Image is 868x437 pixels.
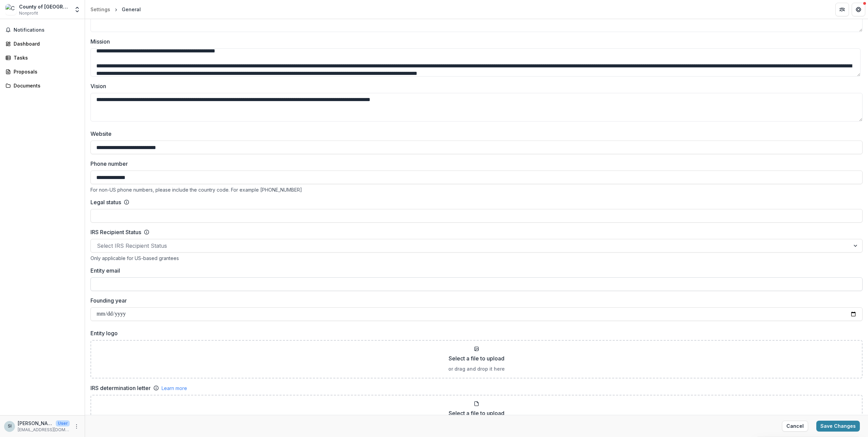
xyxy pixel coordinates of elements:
div: Tasks [14,54,77,61]
span: Nonprofit [19,10,38,16]
div: General [122,6,141,13]
button: Get Help [852,3,865,16]
a: Settings [88,4,113,14]
img: County of Los Angeles [5,4,16,15]
a: Documents [3,80,82,91]
div: Documents [14,82,77,89]
a: Learn more [162,385,187,392]
div: Dashboard [14,40,77,47]
button: Notifications [3,25,82,35]
button: More [72,422,81,431]
button: Partners [835,3,849,16]
label: IRS determination letter [90,384,151,392]
div: Only applicable for US-based grantees [90,255,863,261]
label: Mission [90,37,858,46]
span: Notifications [14,27,79,33]
button: Cancel [782,421,808,432]
label: Founding year [90,296,858,305]
p: [EMAIL_ADDRESS][DOMAIN_NAME] [18,427,70,433]
label: Phone number [90,160,858,168]
label: IRS Recipient Status [90,228,141,236]
label: Legal status [90,198,121,206]
label: Entity logo [90,329,858,337]
button: Save Changes [816,421,860,432]
p: Select a file to upload [449,409,504,417]
button: Open entity switcher [72,3,82,16]
div: Sabrina Im [8,424,12,428]
div: Proposals [14,68,77,75]
label: Entity email [90,266,858,275]
div: Settings [90,6,110,13]
div: County of [GEOGRAPHIC_DATA] [19,3,70,10]
p: or drag and drop it here [448,365,505,372]
nav: breadcrumb [88,4,144,14]
a: Tasks [3,52,82,63]
a: Dashboard [3,38,82,49]
p: [PERSON_NAME] [18,420,53,427]
label: Website [90,130,858,138]
p: User [56,420,70,426]
div: For non-US phone numbers, please include the country code. For example [PHONE_NUMBER] [90,187,863,193]
a: Proposals [3,66,82,77]
p: Select a file to upload [449,354,504,362]
label: Vision [90,82,858,90]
